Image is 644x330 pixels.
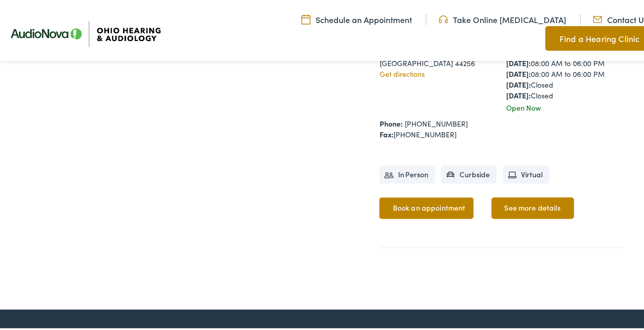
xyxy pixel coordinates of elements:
[441,163,496,181] li: Curbside
[379,127,623,138] div: [PHONE_NUMBER]
[506,24,623,99] div: Closed 08:00 AM to 06:00 PM 08:00 AM to 06:00 PM 08:00 AM to 06:00 PM 08:00 AM to 06:00 PM Closed...
[506,77,531,88] strong: [DATE]:
[503,163,549,181] li: Virtual
[379,67,424,77] a: Get directions
[379,163,435,181] li: In Person
[439,12,448,23] img: Headphones icone to schedule online hearing test in Cincinnati, OH
[506,88,531,98] strong: [DATE]:
[301,12,310,23] img: Calendar Icon to schedule a hearing appointment in Cincinnati, OH
[301,12,412,23] a: Schedule an Appointment
[404,116,467,127] a: [PHONE_NUMBER]
[379,127,393,137] strong: Fax:
[545,30,554,43] img: Map pin icon to find Ohio Hearing & Audiology in Cincinnati, OH
[593,12,602,23] img: Mail icon representing email contact with Ohio Hearing in Cincinnati, OH
[506,56,531,66] strong: [DATE]:
[506,67,531,77] strong: [DATE]:
[491,195,574,217] a: See more details
[379,116,402,127] strong: Phone:
[379,195,473,217] a: Book an appointment
[439,12,566,23] a: Take Online [MEDICAL_DATA]
[506,100,623,111] div: Open Now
